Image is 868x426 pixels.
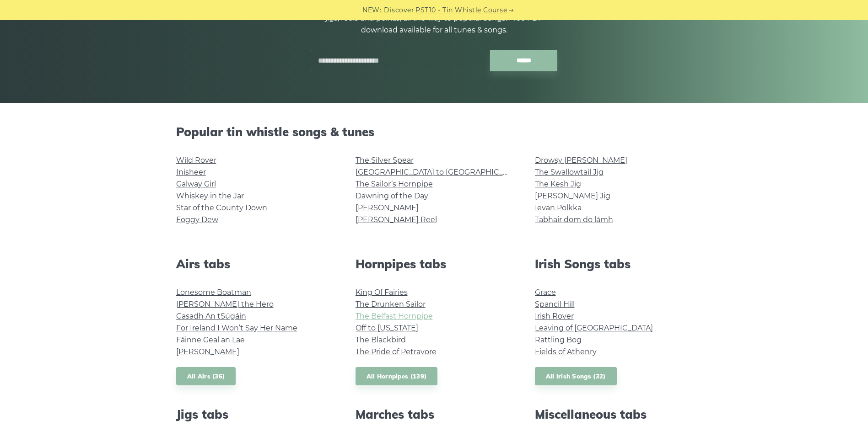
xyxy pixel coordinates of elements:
[535,288,556,297] a: Grace
[176,180,216,188] a: Galway Girl
[535,168,604,176] a: The Swallowtail Jig
[176,300,274,309] a: [PERSON_NAME] the Hero
[535,300,575,309] a: Spancil Hill
[176,367,236,386] a: All Airs (36)
[535,335,582,344] a: Rattling Bog
[176,215,218,224] a: Foggy Dew
[356,312,433,320] a: The Belfast Hornpipe
[535,407,692,421] h2: Miscellaneous tabs
[176,324,297,332] a: For Ireland I Won’t Say Her Name
[535,367,617,386] a: All Irish Songs (32)
[356,192,428,200] a: Dawning of the Day
[356,156,414,165] a: The Silver Spear
[176,347,239,356] a: [PERSON_NAME]
[176,312,246,320] a: Casadh An tSúgáin
[535,257,692,271] h2: Irish Songs tabs
[356,288,408,297] a: King Of Fairies
[176,257,334,271] h2: Airs tabs
[535,180,581,188] a: The Kesh Jig
[176,168,206,176] a: Inisheer
[176,335,245,344] a: Fáinne Geal an Lae
[356,300,426,309] a: The Drunken Sailor
[356,367,438,386] a: All Hornpipes (139)
[356,324,418,332] a: Off to [US_STATE]
[176,407,334,421] h2: Jigs tabs
[535,324,653,332] a: Leaving of [GEOGRAPHIC_DATA]
[535,192,610,200] a: [PERSON_NAME] Jig
[356,215,437,224] a: [PERSON_NAME] Reel
[176,192,244,200] a: Whiskey in the Jar
[176,125,692,139] h2: Popular tin whistle songs & tunes
[176,288,251,297] a: Lonesome Boatman
[356,168,524,176] a: [GEOGRAPHIC_DATA] to [GEOGRAPHIC_DATA]
[535,347,597,356] a: Fields of Athenry
[176,203,267,212] a: Star of the County Down
[356,257,513,271] h2: Hornpipes tabs
[362,5,381,16] span: NEW:
[535,215,613,224] a: Tabhair dom do lámh
[535,203,582,212] a: Ievan Polkka
[356,203,419,212] a: [PERSON_NAME]
[535,312,574,320] a: Irish Rover
[176,156,216,165] a: Wild Rover
[356,347,437,356] a: The Pride of Petravore
[415,5,507,16] a: PST10 - Tin Whistle Course
[384,5,414,16] span: Discover
[356,335,406,344] a: The Blackbird
[535,156,627,165] a: Drowsy [PERSON_NAME]
[356,180,433,188] a: The Sailor’s Hornpipe
[356,407,513,421] h2: Marches tabs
